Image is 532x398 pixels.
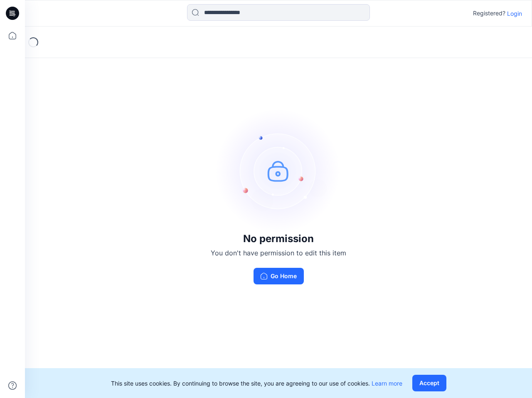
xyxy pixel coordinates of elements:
[111,379,402,388] p: This site uses cookies. By continuing to browse the site, you are agreeing to our use of cookies.
[412,375,446,391] button: Accept
[507,9,522,18] p: Login
[473,8,505,18] p: Registered?
[254,268,304,284] button: Go Home
[372,380,402,387] a: Learn more
[216,109,341,233] img: no-perm.svg
[211,248,346,258] p: You don't have permission to edit this item
[211,233,346,245] h3: No permission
